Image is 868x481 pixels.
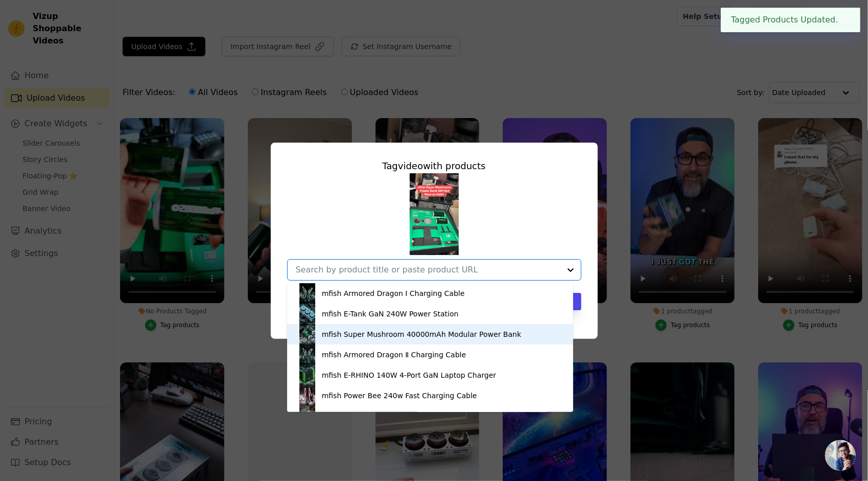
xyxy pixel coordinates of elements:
img: tn-1894c548507d44e3a5bb08c03e183822.png [410,173,459,255]
a: 开放式聊天 [825,440,856,471]
div: Tag video with products [287,159,581,173]
img: product thumbnail [297,324,318,345]
img: product thumbnail [297,385,318,406]
img: product thumbnail [297,406,318,426]
img: product thumbnail [297,365,318,385]
input: Search by product title or paste product URL [296,265,560,274]
div: mfish Armored Dragon Ⅰ Charging Cable [322,288,465,299]
div: mfish Power Bee 240w Fast Charging Cable [322,391,477,401]
img: product thumbnail [297,304,318,324]
div: mfish Super Mushroom 40000mAh Modular Power Bank [322,329,521,339]
button: Close [838,14,850,26]
div: mfish Armored Dragon Ⅱ Charging Cable [322,350,466,360]
div: Tagged Products Updated. [721,8,860,32]
div: mfish E-Tank GaN 240W Power Station [322,309,459,319]
img: product thumbnail [297,345,318,365]
div: mfish E-Monster 5000mAh Ultra-Thin Wireless Power Bank [322,411,530,421]
div: mfish E-RHINO 140W 4-Port GaN Laptop Charger [322,370,496,380]
img: product thumbnail [297,283,318,304]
